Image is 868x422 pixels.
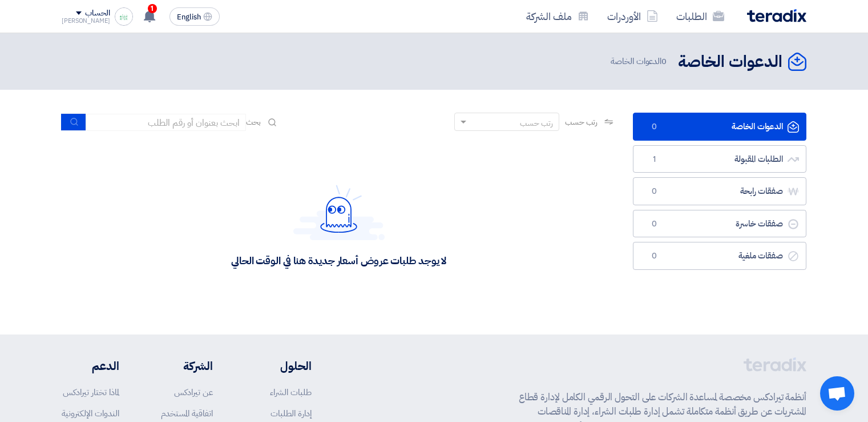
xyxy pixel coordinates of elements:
a: الندوات الإلكترونية [62,407,119,420]
a: الطلبات المقبولة1 [633,145,806,173]
span: 1 [148,4,157,13]
div: رتب حسب [520,117,553,129]
a: إدارة الطلبات [271,407,312,420]
a: ملف الشركة [517,3,598,30]
a: صفقات خاسرة0 [633,210,806,238]
li: الدعم [62,357,119,375]
a: صفقات رابحة0 [633,177,806,205]
a: صفقات ملغية0 [633,242,806,270]
span: 0 [647,186,661,197]
span: بحث [246,116,261,128]
span: 0 [647,218,661,230]
img: images_1756193300225.png [115,7,133,26]
span: English [177,13,201,21]
div: [PERSON_NAME] [62,18,110,24]
span: 0 [647,121,661,133]
a: اتفاقية المستخدم [161,407,213,420]
div: الحساب [85,9,110,18]
a: الطلبات [667,3,733,30]
li: الحلول [247,357,312,375]
li: الشركة [154,357,213,375]
div: لا يوجد طلبات عروض أسعار جديدة هنا في الوقت الحالي [231,254,446,267]
a: طلبات الشراء [270,386,312,399]
input: ابحث بعنوان أو رقم الطلب [86,114,246,131]
img: Teradix logo [747,9,806,22]
span: الدعوات الخاصة [611,55,669,68]
img: Hello [293,185,385,240]
button: English [169,7,220,26]
a: الدعوات الخاصة0 [633,113,806,141]
span: 0 [647,250,661,262]
span: 0 [661,55,667,67]
a: عن تيرادكس [174,386,213,399]
a: لماذا تختار تيرادكس [63,386,119,399]
h2: الدعوات الخاصة [678,51,782,73]
a: Open chat [820,376,854,411]
span: 1 [647,154,661,165]
a: الأوردرات [598,3,667,30]
span: رتب حسب [565,116,597,128]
